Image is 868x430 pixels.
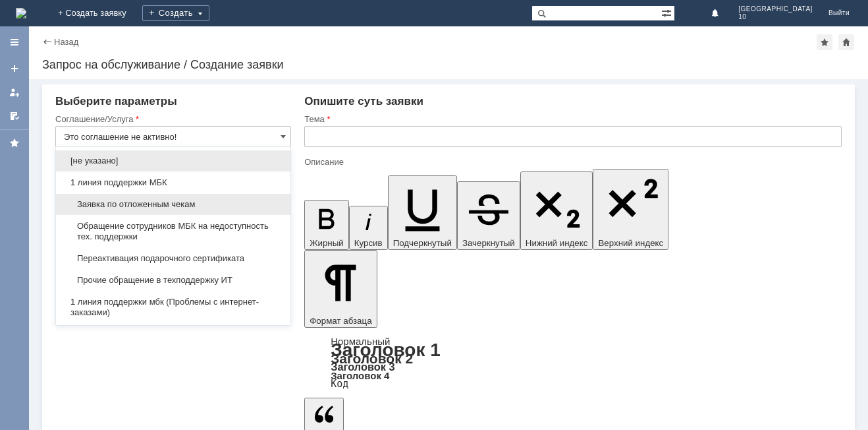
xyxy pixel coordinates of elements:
button: Курсив [349,206,388,250]
div: Формат абзаца [304,337,842,388]
span: [GEOGRAPHIC_DATA] [738,5,813,13]
span: Обращение сотрудников МБК на недоступность тех. поддержки [64,221,283,242]
a: Создать заявку [4,58,25,79]
a: Код [331,378,348,390]
span: [не указано] [64,156,283,166]
span: 1 линия поддержки мбк (Проблемы с интернет-заказами) [64,297,283,318]
a: Мои согласования [4,106,25,127]
span: Подчеркнутый [393,238,452,248]
span: Заявка по отложенным чекам [64,199,283,210]
a: Заголовок 1 [331,340,441,360]
a: Перейти на домашнюю страницу [16,8,26,18]
button: Жирный [304,200,349,250]
span: 10 [738,13,813,21]
span: Верхний индекс [598,238,663,248]
a: Назад [54,37,78,47]
span: Формат абзаца [310,316,371,326]
button: Верхний индекс [593,169,668,250]
span: Прочие обращение в техподдержку ИТ [64,275,283,286]
a: Заголовок 2 [331,351,413,366]
span: Выберите параметры [55,95,177,107]
div: Сделать домашней страницей [838,34,854,50]
a: Нормальный [331,336,390,347]
div: Описание [304,158,839,166]
button: Подчеркнутый [388,175,457,250]
button: Формат абзаца [304,250,377,328]
div: Добавить в избранное [817,34,832,50]
img: logo [16,8,26,18]
div: Создать [142,5,209,21]
a: Заголовок 3 [331,361,394,373]
span: 1 линия поддержки МБК [64,177,283,188]
button: Зачеркнутый [457,181,520,250]
span: Курсив [354,238,383,248]
button: Нижний индекс [520,171,593,250]
div: Тема [304,115,839,123]
span: Переактивация подарочного сертификата [64,253,283,264]
a: Заголовок 4 [331,370,389,381]
span: Нижний индекс [526,238,588,248]
div: Запрос на обслуживание / Создание заявки [42,58,855,71]
span: Жирный [310,238,344,248]
span: Расширенный поиск [661,6,674,18]
span: Опишите суть заявки [304,95,423,107]
div: Соглашение/Услуга [55,115,288,123]
a: Мои заявки [4,82,25,103]
span: Зачеркнутый [462,238,515,248]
